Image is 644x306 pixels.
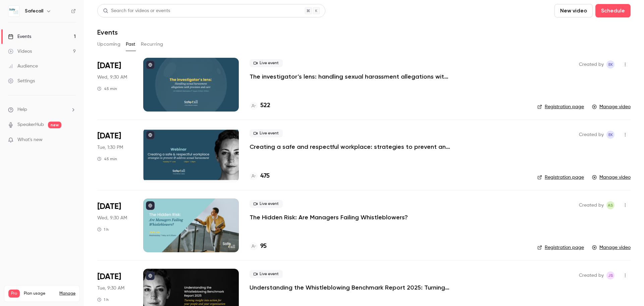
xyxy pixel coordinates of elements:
span: Created by [579,131,604,139]
div: Aug 6 Wed, 9:30 AM (Europe/London) [97,58,132,112]
span: Created by [579,271,604,279]
h4: 95 [260,242,267,251]
span: Created by [579,60,604,69]
li: help-dropdown-opener [8,106,76,113]
a: Understanding the Whistleblowing Benchmark Report 2025: Turning insight into action for your peop... [250,283,451,292]
div: Jun 17 Tue, 1:30 PM (Europe/London) [97,128,132,182]
button: Upcoming [97,39,120,50]
a: Manage video [592,174,631,181]
span: JS [608,271,613,279]
a: Creating a safe and respectful workplace: strategies to prevent and address sexual harassment [250,143,451,151]
span: [DATE] [97,201,121,212]
span: EK [608,131,613,139]
iframe: Noticeable Trigger [68,137,76,143]
span: Live event [250,270,283,278]
img: Safecall [8,6,19,16]
a: 475 [250,172,270,181]
span: EK [608,60,613,69]
span: Created by [579,201,604,209]
span: Live event [250,200,283,208]
div: Audience [8,63,38,70]
span: Pro [8,290,20,298]
span: Plan usage [24,291,55,296]
a: Manage [59,291,75,296]
div: Events [8,33,31,40]
a: 522 [250,101,270,110]
span: Wed, 9:30 AM [97,215,127,221]
span: Tue, 1:30 PM [97,144,123,151]
a: Manage video [592,103,631,110]
span: Tue, 9:30 AM [97,285,124,292]
span: [DATE] [97,271,121,282]
div: Settings [8,78,35,84]
div: 1 h [97,297,109,302]
a: Registration page [537,244,584,251]
span: Live event [250,59,283,67]
span: What's new [17,136,43,143]
a: Manage video [592,244,631,251]
div: 45 min [97,156,117,162]
span: new [48,122,61,128]
div: Videos [8,48,32,55]
button: New video [554,4,593,17]
a: Registration page [537,103,584,110]
a: SpeakerHub [17,121,44,128]
a: The Hidden Risk: Are Managers Failing Whistleblowers? [250,213,408,221]
span: Emma` Koster [606,60,614,69]
h6: Safecall [25,8,43,14]
h4: 475 [260,172,270,181]
a: Registration page [537,174,584,181]
a: The investigator’s lens: handling sexual harassment allegations with precision and care [250,73,451,81]
span: Wed, 9:30 AM [97,74,127,81]
a: 95 [250,242,267,251]
span: Live event [250,129,283,137]
span: Help [17,106,27,113]
button: Past [126,39,136,50]
div: 1 h [97,227,109,232]
div: Search for videos or events [103,7,170,14]
span: [DATE] [97,131,121,141]
span: [DATE] [97,60,121,71]
span: Anna Shepherd [606,201,614,209]
button: Schedule [595,4,631,17]
h4: 522 [260,101,270,110]
span: Emma` Koster [606,131,614,139]
h1: Events [97,28,118,36]
div: 45 min [97,86,117,91]
span: Jason Sullock [606,271,614,279]
span: AS [608,201,613,209]
button: Recurring [141,39,163,50]
div: May 7 Wed, 9:30 AM (Europe/London) [97,199,132,252]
